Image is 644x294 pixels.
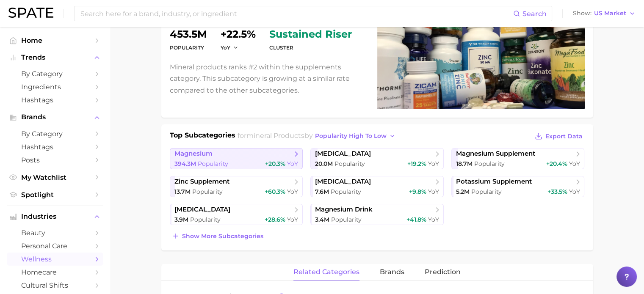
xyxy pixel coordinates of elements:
span: My Watchlist [21,173,89,181]
a: Spotlight [7,188,103,201]
dd: 453.5m [170,29,207,39]
a: zinc supplement13.7m Popularity+60.3% YoY [170,176,303,197]
span: Show more subcategories [182,233,263,240]
span: related categories [293,268,359,276]
span: zinc supplement [174,178,229,186]
span: Search [522,10,547,18]
dt: cluster [269,43,352,53]
span: cultural shifts [21,281,89,289]
span: +20.3% [265,160,285,168]
span: Popularity [474,160,505,168]
a: [MEDICAL_DATA]3.9m Popularity+28.6% YoY [170,204,303,225]
span: YoY [287,160,298,168]
span: by Category [21,130,89,138]
a: by Category [7,127,103,140]
span: Trends [21,54,89,61]
a: Hashtags [7,140,103,154]
dd: +22.5% [221,29,256,39]
span: +19.2% [407,160,426,168]
a: magnesium supplement18.7m Popularity+20.4% YoY [451,148,585,169]
span: YoY [221,44,230,51]
dt: Popularity [170,43,207,53]
button: YoY [221,44,239,51]
span: [MEDICAL_DATA] [315,150,371,158]
span: +28.6% [265,216,285,223]
a: Ingredients [7,80,103,93]
span: YoY [287,188,298,195]
a: by Category [7,67,103,80]
span: by Category [21,70,89,78]
span: Popularity [471,188,502,195]
span: [MEDICAL_DATA] [315,178,371,186]
span: Ingredients [21,83,89,91]
button: Export Data [533,130,584,142]
span: Brands [21,113,89,121]
span: beauty [21,229,89,237]
span: YoY [428,188,439,195]
img: SPATE [8,8,53,18]
span: YoY [569,160,580,168]
button: popularity high to low [313,130,398,142]
span: 3.9m [174,216,188,223]
span: Popularity [331,216,362,223]
p: Mineral products ranks #2 within the supplements category. This subcategory is growing at a simil... [170,61,367,96]
span: Popularity [334,160,365,168]
span: 7.6m [315,188,329,195]
span: Popularity [331,188,361,195]
span: YoY [287,216,298,223]
span: Show [573,11,591,16]
a: potassium supplement5.2m Popularity+33.5% YoY [451,176,585,197]
span: YoY [428,160,439,168]
a: magnesium394.3m Popularity+20.3% YoY [170,148,303,169]
span: US Market [594,11,626,16]
span: magnesium supplement [456,150,535,158]
span: +20.4% [546,160,567,168]
span: Export Data [545,133,583,140]
span: Home [21,36,89,44]
span: personal care [21,242,89,250]
input: Search here for a brand, industry, or ingredient [80,6,513,21]
span: sustained riser [269,29,352,39]
a: beauty [7,226,103,239]
span: Popularity [192,188,223,195]
span: [MEDICAL_DATA] [174,206,230,214]
button: Brands [7,111,103,124]
a: Hashtags [7,93,103,107]
span: 394.3m [174,160,196,168]
button: Show more subcategories [170,230,265,242]
a: Posts [7,154,103,167]
span: +41.8% [406,216,426,223]
span: magnesium [174,150,213,158]
span: homecare [21,268,89,276]
span: Spotlight [21,191,89,199]
span: Prediction [425,268,461,276]
span: 20.0m [315,160,333,168]
span: YoY [569,188,580,195]
span: +33.5% [547,188,567,195]
a: [MEDICAL_DATA]7.6m Popularity+9.8% YoY [310,176,444,197]
button: Trends [7,51,103,64]
button: Industries [7,210,103,223]
button: ShowUS Market [571,8,638,19]
span: wellness [21,255,89,263]
span: for by [238,132,398,140]
span: 3.4m [315,216,329,223]
a: magnesium drink3.4m Popularity+41.8% YoY [310,204,444,225]
span: Posts [21,156,89,164]
span: 18.7m [456,160,473,168]
span: Popularity [198,160,228,168]
a: homecare [7,266,103,279]
span: Hashtags [21,96,89,104]
span: magnesium drink [315,206,373,214]
span: Hashtags [21,143,89,151]
h1: Top Subcategories [170,130,235,143]
span: Popularity [190,216,221,223]
a: wellness [7,253,103,266]
span: +9.8% [409,188,426,195]
span: potassium supplement [456,178,532,186]
span: mineral products [246,132,304,140]
span: 13.7m [174,188,191,195]
a: Home [7,34,103,47]
span: YoY [428,216,439,223]
span: brands [380,268,404,276]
